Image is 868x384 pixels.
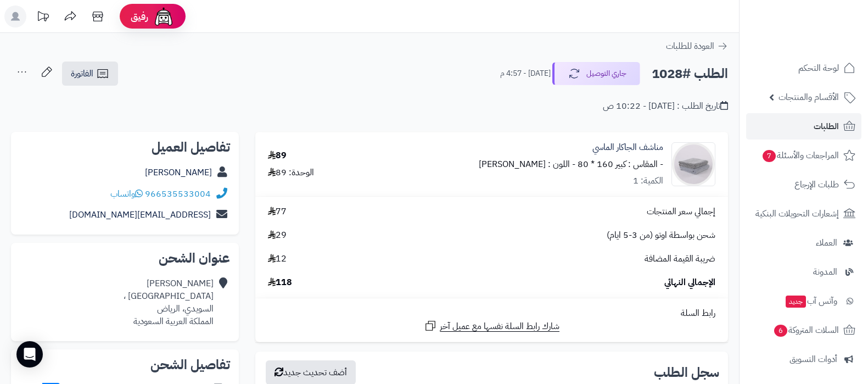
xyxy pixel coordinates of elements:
a: لوحة التحكم [746,55,861,81]
a: [PERSON_NAME] [145,166,212,179]
div: تاريخ الطلب : [DATE] - 10:22 ص [603,100,728,113]
span: جديد [786,296,806,308]
a: الفاتورة [62,62,118,86]
span: الإجمالي النهائي [664,276,715,289]
div: رابط السلة [260,307,724,320]
h3: سجل الطلب [654,366,719,379]
a: العملاء [746,230,861,256]
span: طلبات الإرجاع [794,177,839,192]
h2: الطلب #1028 [652,63,728,85]
span: شارك رابط السلة نفسها مع عميل آخر [440,320,559,333]
span: السلات المتروكة [773,322,839,338]
img: 1754806726-%D8%A7%D9%84%D8%AC%D8%A7%D9%83%D8%A7%D8%B1%20%D8%A7%D9%84%D9%85%D8%A7%D8%B3%D9%8A-90x9... [672,142,715,186]
img: ai-face.png [153,5,175,27]
span: 7 [763,150,776,162]
span: لوحة التحكم [798,60,839,76]
a: واتساب [110,187,143,201]
div: Open Intercom Messenger [16,341,43,368]
button: جاري التوصيل [552,62,640,85]
a: المراجعات والأسئلة7 [746,142,861,169]
small: [DATE] - 4:57 م [500,68,551,79]
span: الطلبات [814,119,839,134]
a: شارك رابط السلة نفسها مع عميل آخر [424,319,559,333]
span: 6 [774,325,787,337]
img: logo-2.png [793,28,858,51]
a: المدونة [746,259,861,285]
span: العملاء [816,235,837,251]
a: مناشف الجاكار الماسي [592,141,663,154]
span: 29 [268,229,287,242]
a: وآتس آبجديد [746,288,861,314]
a: الطلبات [746,113,861,140]
a: طلبات الإرجاع [746,171,861,198]
h2: تفاصيل العميل [20,141,230,154]
a: 966535533004 [145,187,211,201]
div: 89 [268,149,287,162]
span: المدونة [813,264,837,280]
a: [EMAIL_ADDRESS][DOMAIN_NAME] [69,208,211,221]
span: الأقسام والمنتجات [779,90,839,105]
a: السلات المتروكة6 [746,317,861,343]
span: شحن بواسطة اوتو (من 3-5 ايام) [607,229,715,242]
a: العودة للطلبات [666,40,728,53]
div: الكمية: 1 [633,175,663,187]
span: رفيق [131,10,148,23]
div: الوحدة: 89 [268,166,314,179]
span: 118 [268,276,292,289]
span: 12 [268,253,287,265]
span: إجمالي سعر المنتجات [647,205,715,218]
span: 77 [268,205,287,218]
h2: عنوان الشحن [20,252,230,265]
span: المراجعات والأسئلة [761,148,839,163]
span: العودة للطلبات [666,40,714,53]
div: [PERSON_NAME] [GEOGRAPHIC_DATA] ، السويدي، الرياض المملكة العربية السعودية [124,277,214,327]
span: وآتس آب [785,293,837,309]
small: - اللون : [PERSON_NAME] [479,158,575,171]
span: أدوات التسويق [789,352,837,367]
a: أدوات التسويق [746,346,861,372]
span: الفاتورة [71,67,93,80]
span: إشعارات التحويلات البنكية [755,206,839,221]
h2: تفاصيل الشحن [20,358,230,371]
small: - المقاس : كبير 160 * 80 [578,158,663,171]
a: تحديثات المنصة [29,5,57,30]
a: إشعارات التحويلات البنكية [746,201,861,227]
span: ضريبة القيمة المضافة [645,253,715,265]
